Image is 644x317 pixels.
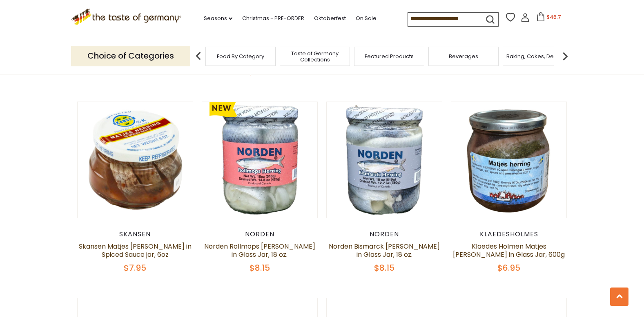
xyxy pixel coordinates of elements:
[190,48,207,64] img: previous arrow
[204,14,232,23] a: Seasons
[547,14,561,20] span: $46.7
[314,14,346,23] a: Oktoberfest
[217,53,264,59] a: Food By Category
[365,53,414,59] a: Featured Products
[242,14,304,23] a: Christmas - PRE-ORDER
[250,262,270,274] span: $8.15
[71,46,190,66] p: Choice of Categories
[451,102,567,218] img: Klaedes Holmen Matjes Herring in Glass Jar, 600g
[79,242,192,259] a: Skansen Matjes [PERSON_NAME] in Spiced Sauce jar, 6oz
[329,242,440,259] a: Norden Bismarck [PERSON_NAME] in Glass Jar, 18 oz.
[451,230,567,238] div: Klaedesholmes
[327,102,442,218] img: Norden Bismarck Herring in Glass Jar, 18 oz.
[326,230,443,238] div: Norden
[449,53,478,59] a: Beverages
[453,242,565,259] a: Klaedes Holmen Matjes [PERSON_NAME] in Glass Jar, 600g
[497,262,520,274] span: $6.95
[506,53,570,59] a: Baking, Cakes, Desserts
[204,242,315,259] a: Norden Rollmops [PERSON_NAME] in Glass Jar, 18 oz.
[202,102,318,218] img: Norden Rollmops Herring in Glass Jar, 18 oz.
[282,50,348,63] a: Taste of Germany Collections
[356,14,377,23] a: On Sale
[557,48,573,64] img: next arrow
[374,262,394,274] span: $8.15
[531,12,566,25] button: $46.7
[124,262,146,274] span: $7.95
[202,230,318,238] div: Norden
[77,230,194,238] div: Skansen
[78,102,193,218] img: Skansen Matjes Herring in Spiced Sauce jar, 6oz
